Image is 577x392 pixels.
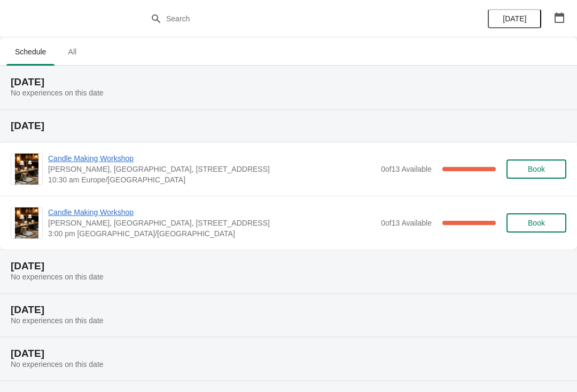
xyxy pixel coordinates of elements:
[11,360,104,369] span: No experiences on this date
[381,165,432,173] span: 0 of 13 Available
[166,9,433,28] input: Search
[11,121,566,131] h2: [DATE]
[528,219,545,227] span: Book
[15,154,38,185] img: Candle Making Workshop | Laura Fisher, Scrapps Hill Farm, 550 Worting Road, Basingstoke, RG23 8PU...
[528,165,545,173] span: Book
[48,153,376,164] span: Candle Making Workshop
[48,207,376,218] span: Candle Making Workshop
[506,213,566,233] button: Book
[11,316,104,325] span: No experiences on this date
[11,77,566,87] h2: [DATE]
[11,305,566,315] h2: [DATE]
[503,14,526,23] span: [DATE]
[381,219,432,227] span: 0 of 13 Available
[11,261,566,271] h2: [DATE]
[48,218,376,228] span: [PERSON_NAME], [GEOGRAPHIC_DATA], [STREET_ADDRESS]
[488,9,541,28] button: [DATE]
[6,42,54,61] span: Schedule
[48,228,376,239] span: 3:00 pm [GEOGRAPHIC_DATA]/[GEOGRAPHIC_DATA]
[11,348,566,359] h2: [DATE]
[48,164,376,174] span: [PERSON_NAME], [GEOGRAPHIC_DATA], [STREET_ADDRESS]
[11,273,104,281] span: No experiences on this date
[48,174,376,185] span: 10:30 am Europe/[GEOGRAPHIC_DATA]
[15,207,38,238] img: Candle Making Workshop | Laura Fisher, Scrapps Hill Farm, 550 Worting Road, Basingstoke, RG23 8PU...
[506,159,566,179] button: Book
[11,89,104,97] span: No experiences on this date
[59,42,85,61] span: All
